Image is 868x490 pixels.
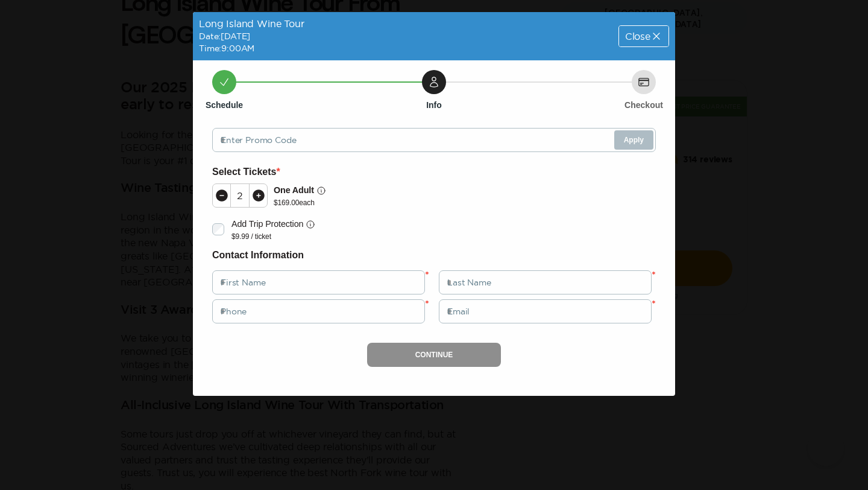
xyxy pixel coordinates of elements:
[625,31,650,41] span: Close
[199,18,304,29] span: Long Island Wine Tour
[212,247,656,263] h6: Contact Information
[274,198,326,208] p: $ 169.00 each
[199,31,250,41] span: Date: [DATE]
[212,164,656,180] h6: Select Tickets
[231,217,303,231] p: Add Trip Protection
[426,99,442,111] h6: Info
[624,99,663,111] h6: Checkout
[206,99,243,111] h6: Schedule
[231,191,249,200] div: 2
[231,232,315,241] p: $9.99 / ticket
[199,43,254,53] span: Time: 9:00AM
[274,183,314,197] p: One Adult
